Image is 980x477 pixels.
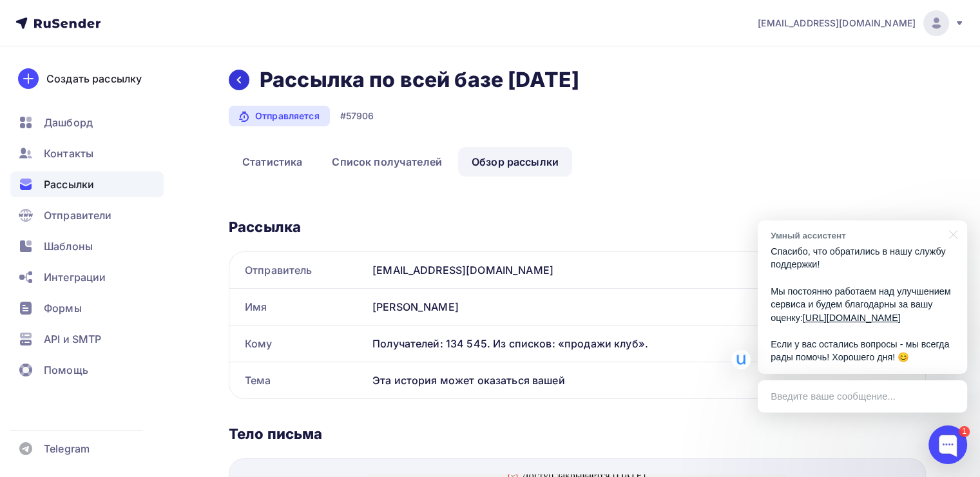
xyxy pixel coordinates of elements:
[151,335,267,346] span: Написать в службу заботы
[123,271,294,303] span: Если у вас возникнут вопросы, обращайтесь в Службу заботы:
[46,71,142,86] div: Создать рассылку
[169,154,247,166] em: С заботой о вас,
[10,233,164,259] a: Шаблоны
[119,325,299,356] a: Написать в службу заботы
[771,229,941,242] div: Умный ассистент
[44,177,94,192] span: Рассылки
[70,30,347,55] p: После этого начинается закрытая работа с теми, кто внутри, а одна из самых важных тем больше не п...
[117,169,301,181] em: команда Клуба ВсеЛенской Терапии ✨
[318,147,456,177] a: Список получателей
[44,331,101,347] span: API и SMTP
[44,300,82,316] span: Формы
[458,147,572,177] a: Обзор рассылки
[260,67,579,93] h2: Рассылка по всей базе [DATE]
[372,336,910,351] div: Получателей: 134 545. Из списков: «продажи клуб».
[44,146,93,161] span: Контакты
[44,362,88,378] span: Помощь
[10,295,164,321] a: Формы
[367,362,925,398] div: Эта история может оказаться вашей
[44,238,93,254] span: Шаблоны
[229,252,367,288] div: Отправитель
[229,362,367,398] div: Тема
[367,252,925,288] div: [EMAIL_ADDRESS][DOMAIN_NAME]
[731,350,751,369] img: Умный ассистент
[10,141,164,166] a: Контакты
[758,17,916,30] span: [EMAIL_ADDRESS][DOMAIN_NAME]
[229,106,330,126] div: Отправляется
[229,147,316,177] a: Статистика
[44,115,93,130] span: Дашборд
[758,380,967,413] div: Введите ваше сообщение...
[10,202,164,228] a: Отправители
[10,171,164,197] a: Рассылки
[803,313,901,323] a: [URL][DOMAIN_NAME]
[44,269,106,285] span: Интеграции
[44,441,90,456] span: Telegram
[229,289,367,325] div: Имя
[10,110,164,135] a: Дашборд
[959,426,970,437] div: 1
[758,10,965,36] a: [EMAIL_ADDRESS][DOMAIN_NAME]
[38,135,380,135] table: divider
[168,90,249,102] span: Узнать про Клуб
[72,72,345,122] a: Узнать про Клуб
[229,218,926,236] div: Рассылка
[367,289,925,325] div: [PERSON_NAME]
[340,110,374,122] div: #57906
[771,245,954,364] p: Спасибо, что обратились в нашу службу поддержки! Мы постоянно работаем над улучшением сервиса и б...
[229,425,926,443] div: Тело письма
[44,208,112,223] span: Отправители
[229,326,367,362] div: Кому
